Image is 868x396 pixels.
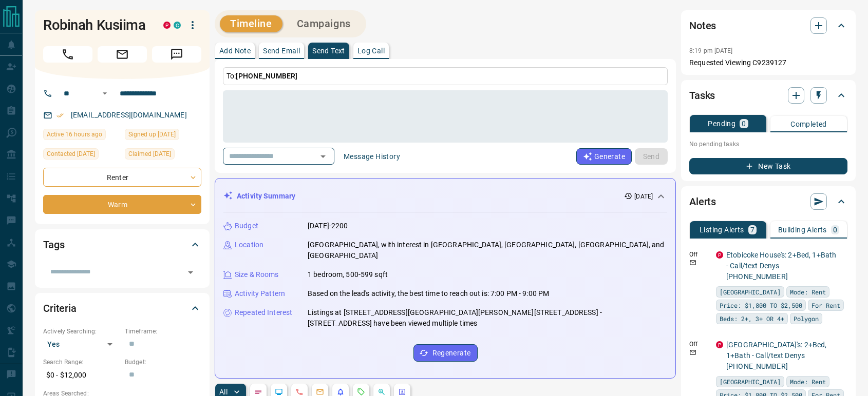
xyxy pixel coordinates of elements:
button: Generate [576,148,632,165]
svg: Requests [357,388,365,396]
div: Tags [43,232,201,257]
svg: Email Verified [56,112,64,119]
p: Pending [708,120,735,127]
p: Add Note [219,47,251,54]
p: Listing Alerts [700,226,744,233]
p: Location [235,240,263,250]
p: Send Text [312,47,345,54]
p: $0 - $12,000 [43,367,120,384]
span: For Rent [812,300,840,310]
div: Alerts [689,189,847,214]
button: Message History [337,148,406,165]
span: Mode: Rent [790,287,826,297]
button: Campaigns [287,15,361,32]
div: Tasks [689,83,847,108]
span: [GEOGRAPHIC_DATA] [720,287,781,297]
p: Search Range: [43,358,120,367]
svg: Emails [316,388,324,396]
svg: Opportunities [378,388,386,396]
div: Mon Jul 07 2025 [43,148,120,163]
div: property.ca [716,341,723,348]
div: Thu Jun 22 2023 [125,129,201,143]
button: Open [316,149,330,164]
div: Yes [43,336,120,352]
span: Active 16 hours ago [47,129,102,140]
p: [GEOGRAPHIC_DATA], with interest in [GEOGRAPHIC_DATA], [GEOGRAPHIC_DATA], [GEOGRAPHIC_DATA], and ... [308,240,667,261]
div: Notes [689,13,847,38]
span: Beds: 2+, 3+ OR 4+ [720,313,784,324]
span: Polygon [794,313,819,324]
p: Send Email [263,47,300,54]
h2: Tasks [689,87,715,104]
h2: Tags [43,236,64,253]
p: Completed [790,121,827,128]
p: Budget [235,221,258,231]
a: Etobicoke House's: 2+Bed, 1+Bath - Call/text Denys [PHONE_NUMBER] [726,251,836,281]
div: Warm [43,195,201,214]
svg: Agent Actions [398,388,406,396]
p: Actively Searching: [43,327,120,336]
p: Based on the lead's activity, the best time to reach out is: 7:00 PM - 9:00 PM [308,288,549,299]
button: Open [99,87,111,100]
p: 0 [833,226,837,233]
span: Email [98,46,147,63]
p: Activity Pattern [235,288,285,299]
svg: Email [689,349,696,356]
p: Size & Rooms [235,269,279,280]
p: 0 [742,120,746,127]
h1: Robinah Kusiima [43,17,148,33]
span: Mode: Rent [790,377,826,387]
p: Log Call [357,47,385,54]
div: property.ca [716,251,723,259]
span: [GEOGRAPHIC_DATA] [720,377,781,387]
p: Requested Viewing C9239127 [689,57,847,68]
a: [GEOGRAPHIC_DATA]'s: 2+Bed, 1+Bath - Call/text Denys [PHONE_NUMBER] [726,341,827,370]
p: 8:19 pm [DATE] [689,47,733,54]
div: Sat Jul 05 2025 [125,148,201,163]
p: No pending tasks [689,136,847,152]
span: Message [152,46,201,63]
span: Signed up [DATE] [128,129,176,140]
span: [PHONE_NUMBER] [236,72,297,80]
p: To: [223,67,668,85]
svg: Listing Alerts [336,388,345,396]
p: 1 bedroom, 500-599 sqft [308,269,388,280]
div: Activity Summary[DATE] [223,187,667,206]
button: Regenerate [413,344,478,362]
div: condos.ca [174,22,181,29]
svg: Email [689,259,696,266]
p: [DATE]-2200 [308,221,348,231]
p: 7 [750,226,754,233]
p: Activity Summary [237,191,295,202]
svg: Notes [254,388,262,396]
p: Listings at [STREET_ADDRESS][GEOGRAPHIC_DATA][PERSON_NAME][STREET_ADDRESS] - [STREET_ADDRESS] hav... [308,307,667,329]
div: Renter [43,168,201,187]
span: Call [43,46,92,63]
h2: Criteria [43,300,77,316]
button: Timeline [220,15,282,32]
p: [DATE] [634,192,653,201]
span: Claimed [DATE] [128,149,171,159]
span: Price: $1,800 TO $2,500 [720,300,802,310]
p: All [219,388,228,395]
svg: Calls [295,388,304,396]
div: Criteria [43,296,201,321]
button: New Task [689,158,847,174]
p: Repeated Interest [235,307,292,318]
p: Budget: [125,358,201,367]
p: Building Alerts [778,226,827,233]
div: property.ca [163,22,171,29]
p: Timeframe: [125,327,201,336]
span: Contacted [DATE] [47,149,95,159]
h2: Notes [689,17,716,34]
p: Off [689,340,710,349]
p: Off [689,250,710,259]
div: Tue Aug 12 2025 [43,129,120,143]
svg: Lead Browsing Activity [275,388,283,396]
button: Open [183,265,198,280]
h2: Alerts [689,193,716,210]
a: [EMAIL_ADDRESS][DOMAIN_NAME] [71,111,187,119]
